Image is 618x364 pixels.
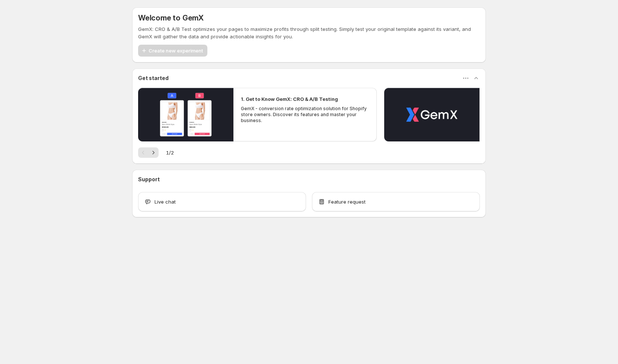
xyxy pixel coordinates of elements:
h5: Welcome to GemX [138,13,204,22]
button: Play video [384,88,480,141]
span: 1 / 2 [166,149,174,156]
h3: Get started [138,74,169,82]
button: Play video [138,88,233,141]
p: GemX: CRO & A/B Test optimizes your pages to maximize profits through split testing. Simply test ... [138,25,480,40]
h2: 1. Get to Know GemX: CRO & A/B Testing [241,95,338,103]
p: GemX - conversion rate optimization solution for Shopify store owners. Discover its features and ... [241,106,369,124]
nav: Pagination [138,147,159,158]
span: Live chat [154,198,176,205]
h3: Support [138,176,160,183]
span: Feature request [328,198,366,205]
button: Next [148,147,159,158]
